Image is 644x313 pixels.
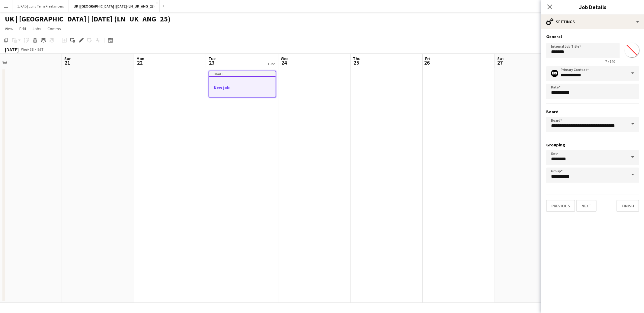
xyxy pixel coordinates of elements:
[5,14,171,24] h1: UK | [GEOGRAPHIC_DATA] | [DATE] (LN_UK_ANG_25)
[47,26,61,31] span: Comms
[20,47,35,52] span: Week 38
[601,59,620,64] span: 7 / 140
[5,26,13,31] span: View
[281,56,289,61] span: Wed
[209,71,276,97] app-job-card: DraftNew job
[208,59,216,66] span: 23
[30,25,44,33] a: Jobs
[63,59,72,66] span: 21
[69,0,160,12] button: UK | [GEOGRAPHIC_DATA] | [DATE] (LN_UK_ANG_25)
[353,56,360,61] span: Thu
[268,62,275,66] div: 1 Job
[12,0,69,12] button: 1. FAB | Long Term Freelancers
[617,200,639,212] button: Finish
[136,56,144,61] span: Mon
[136,59,144,66] span: 22
[280,59,289,66] span: 24
[541,14,644,29] div: Settings
[209,56,216,61] span: Tue
[546,200,575,212] button: Previous
[37,47,43,52] div: BST
[19,26,26,31] span: Edit
[424,59,430,66] span: 26
[209,85,276,90] h3: New job
[5,46,19,53] div: [DATE]
[546,109,639,114] h3: Board
[576,200,597,212] button: Next
[2,25,16,33] a: View
[546,142,639,148] h3: Grouping
[425,56,430,61] span: Fri
[32,26,41,31] span: Jobs
[546,34,639,39] h3: General
[209,71,276,76] div: Draft
[64,56,72,61] span: Sun
[497,56,504,61] span: Sat
[45,25,63,33] a: Comms
[541,3,644,11] h3: Job Details
[496,59,504,66] span: 27
[352,59,360,66] span: 25
[17,25,29,33] a: Edit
